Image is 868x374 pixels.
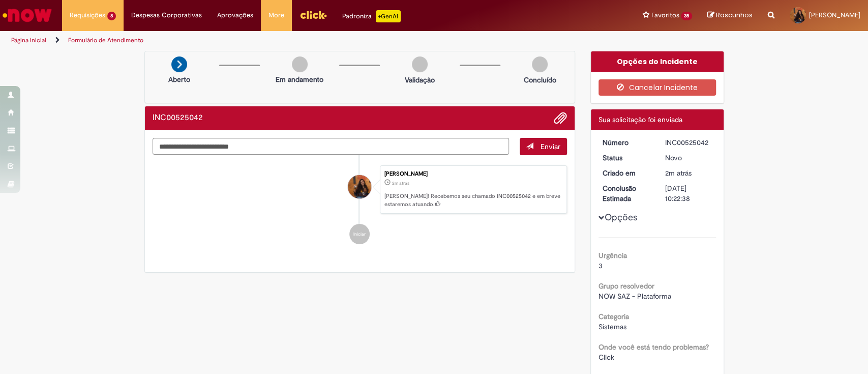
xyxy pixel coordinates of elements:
[665,183,712,204] div: [DATE] 10:22:38
[707,11,753,20] a: Rascunhos
[665,168,692,178] span: 2m atrás
[268,10,284,20] span: More
[384,171,561,177] div: [PERSON_NAME]
[217,10,253,20] span: Aprovações
[392,180,409,186] time: 29/09/2025 09:22:38
[598,251,627,260] b: Urgência
[68,36,143,44] a: Formulário de Atendimento
[412,56,428,72] img: img-circle-grey.png
[107,12,116,20] span: 8
[809,11,860,19] span: [PERSON_NAME]
[70,10,105,20] span: Requisições
[348,175,371,198] div: Talita de Souza Nardi
[598,322,626,331] span: Sistemas
[665,168,692,178] time: 29/09/2025 09:22:38
[532,56,548,72] img: img-circle-grey.png
[598,281,654,291] b: Grupo resolvedor
[342,10,401,22] div: Padroniza
[8,31,571,50] ul: Trilhas de página
[153,165,567,214] li: Talita de Souza Nardi
[665,168,712,178] div: 29/09/2025 09:22:38
[591,51,724,72] div: Opções do Incidente
[520,138,567,155] button: Enviar
[168,74,190,84] p: Aberto
[392,180,409,186] span: 2m atrás
[131,10,202,20] span: Despesas Corporativas
[595,183,657,204] dt: Conclusão Estimada
[595,168,657,178] dt: Criado em
[665,153,712,163] div: Novo
[292,56,308,72] img: img-circle-grey.png
[376,10,401,22] p: +GenAi
[716,10,753,20] span: Rascunhos
[651,10,679,20] span: Favoritos
[598,312,629,321] b: Categoria
[595,153,657,163] dt: Status
[153,155,567,255] ul: Histórico de tíquete
[153,138,510,155] textarea: Digite sua mensagem aqui...
[276,74,323,84] p: Em andamento
[598,79,716,96] button: Cancelar Incidente
[598,353,614,362] span: Click
[524,75,556,85] p: Concluído
[300,7,327,22] img: click_logo_yellow_360x200.png
[405,75,435,85] p: Validação
[598,261,603,270] span: 3
[554,111,567,125] button: Adicionar anexos
[541,142,560,151] span: Enviar
[1,5,53,25] img: ServiceNow
[11,36,46,44] a: Página inicial
[171,56,187,72] img: arrow-next.png
[595,137,657,148] dt: Número
[598,115,682,124] span: Sua solicitação foi enviada
[598,292,671,301] span: NOW SAZ - Plataforma
[598,342,709,352] b: Onde você está tendo problemas?
[384,192,561,208] p: [PERSON_NAME]! Recebemos seu chamado INC00525042 e em breve estaremos atuando.
[665,137,712,148] div: INC00525042
[153,113,203,123] h2: INC00525042 Histórico de tíquete
[681,12,692,20] span: 35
